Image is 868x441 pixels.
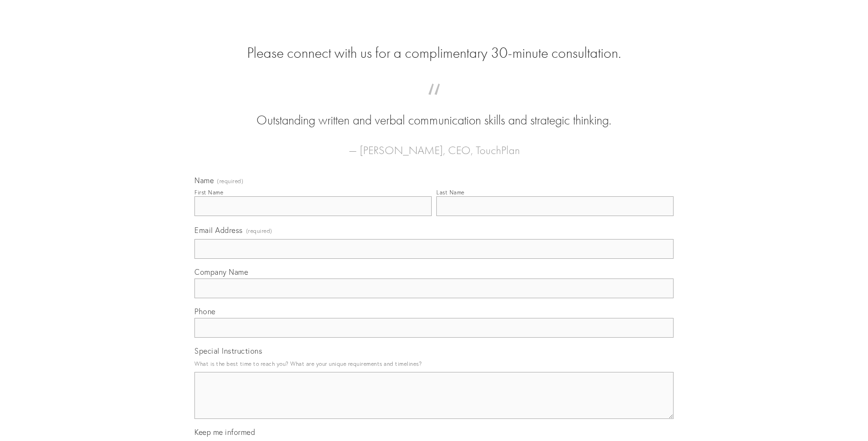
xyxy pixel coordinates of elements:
span: Company Name [194,267,248,277]
span: (required) [246,224,272,237]
blockquote: Outstanding written and verbal communication skills and strategic thinking. [209,93,659,130]
div: First Name [194,189,223,196]
span: Keep me informed [194,427,255,437]
span: (required) [217,178,243,184]
div: Last Name [436,189,465,196]
span: Phone [194,307,216,316]
span: Name [194,176,214,185]
span: Email Address [194,225,243,235]
span: Special Instructions [194,346,262,356]
h2: Please connect with us for a complimentary 30-minute consultation. [194,44,674,62]
figcaption: — [PERSON_NAME], CEO, TouchPlan [209,130,659,160]
p: What is the best time to reach you? What are your unique requirements and timelines? [194,357,674,370]
span: “ [209,93,659,111]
